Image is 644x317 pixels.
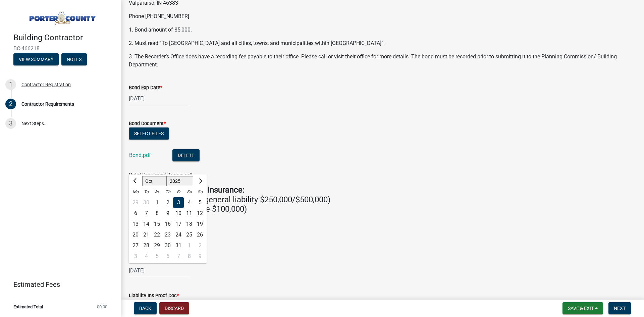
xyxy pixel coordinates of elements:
[162,229,173,240] div: 23
[141,208,152,219] div: 7
[167,176,194,186] select: Select year
[162,240,173,251] div: 30
[195,208,205,219] div: Sunday, October 12, 2025
[568,306,594,311] span: Save & Exit
[13,57,59,62] wm-modal-confirm: Summary
[152,208,162,219] div: 8
[184,197,195,208] div: 4
[173,208,184,219] div: 10
[184,187,195,197] div: Sa
[130,240,141,251] div: 27
[129,121,166,126] label: Bond Document
[184,208,195,219] div: Saturday, October 11, 2025
[195,219,205,229] div: 19
[130,219,141,229] div: Monday, October 13, 2025
[129,172,193,178] span: Valid Document Types: pdf
[173,187,184,197] div: Fr
[130,251,141,262] div: Monday, November 3, 2025
[141,229,152,240] div: Tuesday, October 21, 2025
[134,302,157,314] button: Back
[130,208,141,219] div: 6
[130,251,141,262] div: 3
[130,229,141,240] div: 20
[184,251,195,262] div: 8
[184,251,195,262] div: Saturday, November 8, 2025
[184,240,195,251] div: 1
[129,294,179,298] label: Liability Ins Proof Doc
[141,240,152,251] div: Tuesday, October 28, 2025
[172,153,200,159] wm-modal-confirm: Delete Document
[152,229,162,240] div: 22
[173,197,184,208] div: 3
[13,305,43,309] span: Estimated Total
[184,229,195,240] div: 25
[141,240,152,251] div: 28
[13,7,110,26] img: Porter County, Indiana
[152,219,162,229] div: 15
[152,208,162,219] div: Wednesday, October 8, 2025
[5,118,16,129] div: 3
[184,208,195,219] div: 11
[173,251,184,262] div: 7
[162,229,173,240] div: Thursday, October 23, 2025
[195,240,205,251] div: Sunday, November 2, 2025
[184,240,195,251] div: Saturday, November 1, 2025
[195,208,205,219] div: 12
[130,229,141,240] div: Monday, October 20, 2025
[130,219,141,229] div: 13
[130,197,141,208] div: Monday, September 29, 2025
[152,240,162,251] div: Wednesday, October 29, 2025
[130,197,141,208] div: 29
[141,219,152,229] div: Tuesday, October 14, 2025
[173,229,184,240] div: Friday, October 24, 2025
[162,197,173,208] div: 2
[195,197,205,208] div: Sunday, October 5, 2025
[21,82,71,87] div: Contractor Registration
[162,187,173,197] div: Th
[131,176,140,187] button: Previous month
[13,53,59,65] button: View Summary
[129,185,636,214] h4: (min. personal injury/general liability $250,000/$500,000) (min. property damage $100,000)
[152,219,162,229] div: Wednesday, October 15, 2025
[61,53,87,65] button: Notes
[184,219,195,229] div: Saturday, October 18, 2025
[129,127,169,140] button: Select files
[152,251,162,262] div: 5
[184,197,195,208] div: Saturday, October 4, 2025
[130,208,141,219] div: Monday, October 6, 2025
[130,187,141,197] div: Mo
[152,229,162,240] div: Wednesday, October 22, 2025
[184,229,195,240] div: Saturday, October 25, 2025
[141,251,152,262] div: Tuesday, November 4, 2025
[152,197,162,208] div: Wednesday, October 1, 2025
[162,251,173,262] div: 6
[173,240,184,251] div: Friday, October 31, 2025
[162,208,173,219] div: Thursday, October 9, 2025
[141,229,152,240] div: 21
[129,152,151,158] a: Bond.pdf
[141,219,152,229] div: 14
[162,240,173,251] div: Thursday, October 30, 2025
[152,240,162,251] div: 29
[129,12,636,20] p: Phone [PHONE_NUMBER]
[97,305,107,309] span: $0.00
[196,176,204,187] button: Next month
[195,251,205,262] div: 9
[129,86,162,90] label: Bond Exp Date
[173,219,184,229] div: 17
[195,251,205,262] div: Sunday, November 9, 2025
[173,240,184,251] div: 31
[61,57,87,62] wm-modal-confirm: Notes
[172,149,200,161] button: Delete
[614,306,626,311] span: Next
[5,79,16,90] div: 1
[129,217,636,241] p: “Certificate Holder” must read: Porter County Plan Commission [STREET_ADDRESS][US_STATE]
[152,187,162,197] div: We
[195,187,205,197] div: Su
[141,208,152,219] div: Tuesday, October 7, 2025
[5,278,110,291] a: Estimated Fees
[129,39,636,47] p: 2. Must read “To [GEOGRAPHIC_DATA] and all cities, towns, and municipalities within [GEOGRAPHIC_D...
[195,229,205,240] div: 26
[173,197,184,208] div: Friday, October 3, 2025
[195,197,205,208] div: 5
